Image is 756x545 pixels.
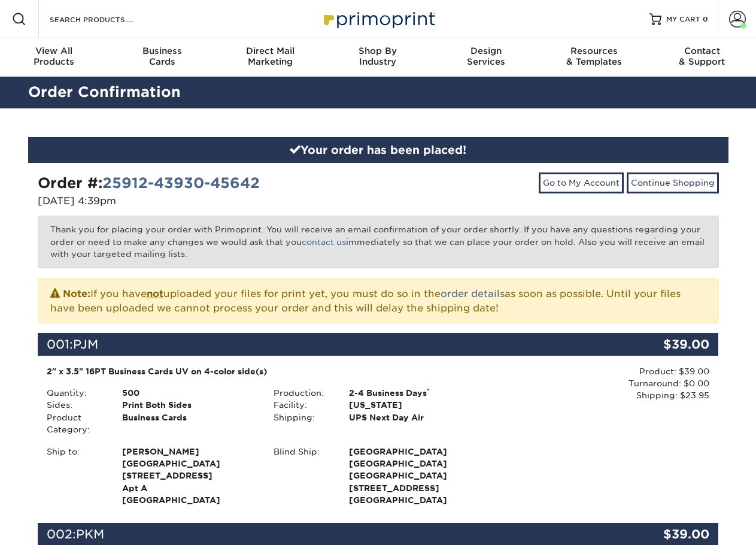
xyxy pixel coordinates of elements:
span: [GEOGRAPHIC_DATA] [GEOGRAPHIC_DATA] [349,458,482,482]
div: Ship to: [38,446,113,507]
p: [DATE] 4:39pm [38,194,369,208]
a: Resources& Templates [540,38,648,77]
div: Product Category: [38,411,113,436]
div: 500 [113,387,265,399]
div: UPS Next Day Air [340,411,491,423]
div: Facility: [265,399,340,411]
strong: Note: [63,288,90,299]
div: Quantity: [38,387,113,399]
div: 001: [38,333,605,356]
span: [PERSON_NAME] [122,446,256,458]
div: $39.00 [605,333,719,356]
div: Your order has been placed! [28,137,728,163]
span: [GEOGRAPHIC_DATA] [349,446,482,458]
div: Sides: [38,399,113,411]
a: DesignServices [432,38,540,77]
div: [US_STATE] [340,399,491,411]
span: PKM [76,527,104,541]
a: Continue Shopping [627,172,719,193]
span: 0 [703,15,708,23]
b: not [147,288,163,299]
a: Shop ByIndustry [324,38,432,77]
a: 25912-43930-45642 [102,174,260,192]
input: SEARCH PRODUCTS..... [48,12,165,26]
span: [GEOGRAPHIC_DATA] [122,458,256,470]
div: & Templates [540,46,648,67]
div: Product: $39.00 Turnaround: $0.00 Shipping: $23.95 [491,365,709,402]
div: Business Cards [113,411,265,436]
span: Apt A [122,482,256,494]
a: Direct MailMarketing [216,38,324,77]
div: Industry [324,46,432,67]
a: Go to My Account [539,172,624,193]
span: Shop By [324,46,432,56]
div: 2" x 3.5" 16PT Business Cards UV on 4-color side(s) [47,365,483,377]
p: If you have uploaded your files for print yet, you must do so in the as soon as possible. Until y... [50,286,706,316]
a: Contact& Support [648,38,756,77]
img: Primoprint [318,6,438,32]
div: & Support [648,46,756,67]
div: Cards [108,46,215,67]
strong: [GEOGRAPHIC_DATA] [349,446,482,505]
span: Direct Mail [216,46,324,56]
div: Shipping: [265,411,340,423]
div: Print Both Sides [113,399,265,411]
div: Services [432,46,540,67]
span: [STREET_ADDRESS] [122,470,256,482]
div: 2-4 Business Days [340,387,491,399]
p: Thank you for placing your order with Primoprint. You will receive an email confirmation of your ... [38,216,719,268]
span: Contact [648,46,756,56]
div: Production: [265,387,340,399]
a: BusinessCards [108,38,215,77]
strong: [GEOGRAPHIC_DATA] [122,446,256,505]
div: Marketing [216,46,324,67]
span: Design [432,46,540,56]
span: MY CART [666,14,700,25]
span: [STREET_ADDRESS] [349,482,482,494]
span: Resources [540,46,648,56]
span: PJM [73,337,98,352]
a: order details [441,288,505,299]
h2: Order Confirmation [19,81,737,104]
a: contact us [302,237,346,247]
strong: Order #: [38,174,260,192]
span: Business [108,46,215,56]
div: Blind Ship: [265,446,340,507]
